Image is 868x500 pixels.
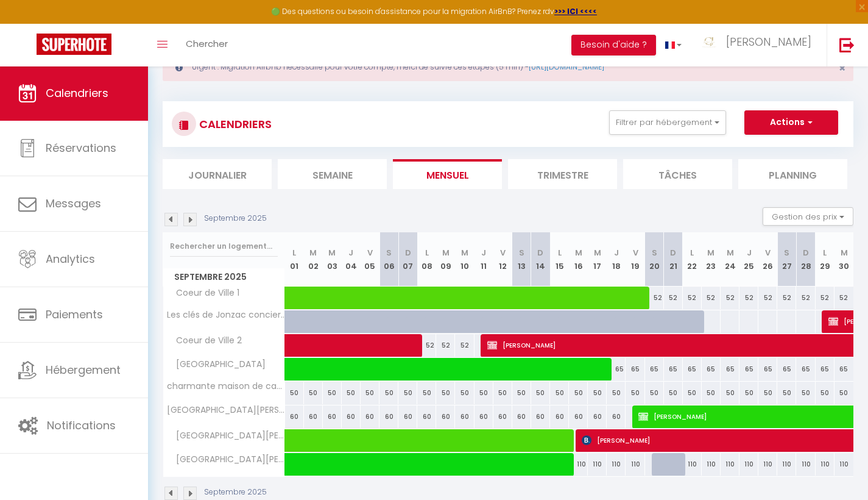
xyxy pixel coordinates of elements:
div: 50 [417,382,436,404]
div: 60 [569,405,588,428]
abbr: D [537,247,543,259]
a: >>> ICI <<<< [554,6,597,16]
abbr: L [823,247,827,259]
th: 27 [777,232,796,287]
div: 60 [417,405,436,428]
abbr: V [367,247,373,259]
div: 110 [816,453,834,476]
span: Les clés de Jonzac conciergerie Carré des Antilles [165,310,287,320]
li: Mensuel [393,159,502,189]
p: Septembre 2025 [204,487,267,498]
button: Filtrer par hébergement [609,110,726,135]
div: 50 [664,382,683,404]
abbr: M [309,247,317,259]
div: 110 [721,453,739,476]
div: 50 [493,382,512,404]
div: 65 [777,358,796,380]
li: Semaine [278,159,387,189]
div: 50 [702,382,721,404]
div: 60 [607,405,626,428]
span: charmante maison de campagne [165,382,287,391]
div: 50 [323,382,342,404]
th: 06 [379,232,398,287]
div: 50 [796,382,815,404]
abbr: D [670,247,676,259]
th: 16 [569,232,588,287]
abbr: M [328,247,336,259]
div: 50 [550,382,569,404]
span: [GEOGRAPHIC_DATA][PERSON_NAME] Champlain [165,429,287,443]
abbr: M [442,247,450,259]
abbr: J [614,247,619,259]
button: Actions [744,110,838,135]
div: 50 [569,382,588,404]
span: Hébergement [46,362,121,377]
th: 26 [758,232,777,287]
a: Chercher [177,24,237,66]
abbr: L [292,247,296,259]
span: Notifications [47,418,116,433]
div: 60 [379,405,398,428]
div: 50 [721,382,739,404]
span: Messages [46,196,101,211]
div: 50 [379,382,398,404]
abbr: M [594,247,601,259]
th: 15 [550,232,569,287]
div: 60 [361,405,379,428]
th: 11 [475,232,493,287]
span: Coeur de Ville 1 [165,287,242,300]
abbr: D [803,247,809,259]
abbr: M [841,247,848,259]
th: 08 [417,232,436,287]
div: 50 [436,382,455,404]
div: 60 [493,405,512,428]
div: 50 [531,382,550,404]
th: 09 [436,232,455,287]
th: 29 [816,232,834,287]
th: 20 [645,232,664,287]
div: 50 [304,382,323,404]
abbr: D [405,247,411,259]
th: 02 [304,232,323,287]
div: 50 [475,382,493,404]
div: 50 [645,382,664,404]
span: Analytics [46,251,95,266]
th: 03 [323,232,342,287]
abbr: S [784,247,789,259]
th: 22 [683,232,702,287]
th: 24 [721,232,739,287]
div: 50 [361,382,379,404]
div: 65 [796,358,815,380]
div: 60 [342,405,361,428]
div: 60 [304,405,323,428]
img: Super Booking [37,34,111,55]
button: Close [839,63,845,74]
span: [GEOGRAPHIC_DATA][PERSON_NAME] studio DUGUA [165,405,287,415]
span: Paiements [46,307,103,322]
div: 110 [834,453,853,476]
abbr: S [519,247,524,259]
div: 65 [834,358,853,380]
th: 14 [531,232,550,287]
div: 50 [398,382,417,404]
th: 28 [796,232,815,287]
th: 07 [398,232,417,287]
div: 60 [398,405,417,428]
div: 50 [777,382,796,404]
div: 110 [796,453,815,476]
span: Chercher [186,37,228,50]
div: 52 [834,287,853,309]
span: Calendriers [46,85,108,101]
a: ... [PERSON_NAME] [691,24,827,66]
th: 17 [588,232,607,287]
div: 60 [588,405,607,428]
abbr: V [765,247,771,259]
th: 05 [361,232,379,287]
img: ... [700,37,718,48]
th: 04 [342,232,361,287]
input: Rechercher un logement... [170,235,278,257]
div: 50 [816,382,834,404]
div: 50 [285,382,304,404]
div: 60 [323,405,342,428]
